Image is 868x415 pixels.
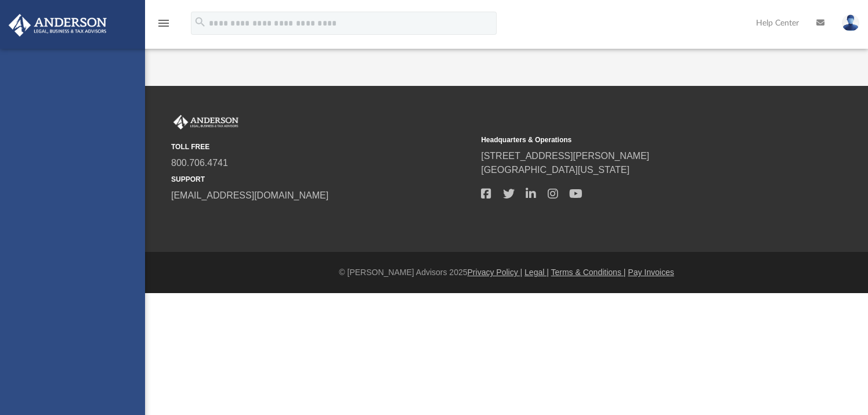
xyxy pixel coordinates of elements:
a: Legal | [525,268,549,277]
a: Pay Invoices [628,268,674,277]
small: SUPPORT [171,174,473,185]
img: Anderson Advisors Platinum Portal [171,115,241,130]
a: Privacy Policy | [468,268,523,277]
small: TOLL FREE [171,142,473,152]
a: [EMAIL_ADDRESS][DOMAIN_NAME] [171,190,328,200]
a: [STREET_ADDRESS][PERSON_NAME] [481,151,649,161]
i: menu [157,16,171,30]
div: © [PERSON_NAME] Advisors 2025 [145,266,868,279]
img: Anderson Advisors Platinum Portal [5,14,110,37]
a: 800.706.4741 [171,158,228,168]
small: Headquarters & Operations [481,135,783,145]
a: [GEOGRAPHIC_DATA][US_STATE] [481,165,630,175]
i: search [194,16,207,28]
a: Terms & Conditions | [551,268,626,277]
img: User Pic [842,15,859,31]
a: menu [157,22,171,30]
